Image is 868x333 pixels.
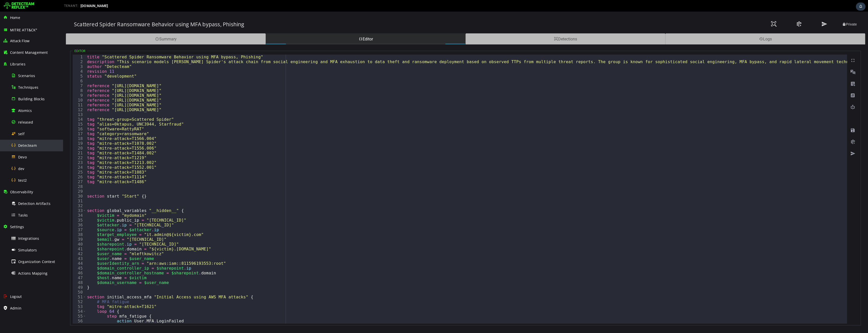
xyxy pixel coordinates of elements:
span: Toggle code folding, rows 54 through 59 [20,297,23,302]
h3: Scattered Spider Ransomware Behavior using MFA bypass, Phishing [11,9,181,16]
div: 43 [10,245,23,249]
div: 34 [10,201,23,206]
div: 30 [10,182,23,187]
div: 11 [10,91,23,96]
div: 45 [10,254,23,259]
div: 17 [10,120,23,125]
div: 26 [10,163,23,168]
legend: Editor [9,37,24,41]
span: Libraries [10,62,25,66]
span: Simulators [18,248,37,252]
div: 7 [10,72,23,77]
div: 54 [10,297,23,302]
div: 25 [10,158,23,163]
span: Tasks [18,213,28,218]
div: 55 [10,302,23,307]
div: 31 [10,187,23,192]
div: Summary [3,22,203,33]
span: test2 [18,178,27,183]
div: 16 [10,115,23,120]
div: 49 [10,273,23,278]
span: Toggle code folding, rows 51 through 88 [20,283,23,288]
div: 5 [10,62,23,67]
div: 44 [10,249,23,254]
div: Editor [203,22,402,33]
div: Detections [402,22,602,33]
span: Detecteam [18,143,37,148]
div: 37 [10,216,23,221]
div: 28 [10,173,23,177]
div: 15 [10,110,23,115]
div: 47 [10,264,23,269]
span: Content Management [10,50,48,55]
div: 23 [10,149,23,153]
div: 12 [10,96,23,101]
span: Techniques [18,85,38,90]
div: 33 [10,197,23,201]
div: 6 [10,67,23,72]
div: Task Notifications [856,3,865,11]
div: 36 [10,211,23,216]
span: self [18,131,24,136]
div: 38 [10,221,23,225]
span: released [18,120,33,125]
div: 29 [10,177,23,182]
div: 19 [10,129,23,134]
div: Logs [602,22,802,33]
div: 8 [10,77,23,81]
span: Building Blocks [18,97,45,101]
div: 9 [10,81,23,86]
div: 56 [10,307,23,312]
span: Devo [18,155,27,159]
div: 2 [10,48,23,53]
div: 41 [10,235,23,240]
div: 20 [10,134,23,139]
div: 10 [10,86,23,91]
div: 22 [10,144,23,149]
span: Toggle code folding, rows 55 through 57 [20,302,23,307]
span: Scenarios [18,73,35,78]
sup: ® [36,28,37,30]
div: 35 [10,206,23,211]
div: 4 [10,57,23,62]
span: Observability [10,189,33,194]
span: Organization Context [18,259,55,264]
div: 39 [10,225,23,230]
div: 52 [10,288,23,293]
span: Integrations [18,236,39,241]
span: Logout [10,294,22,299]
span: MITRE ATT&CK [10,28,37,32]
span: Toggle code folding, rows 33 through 49 [20,197,23,201]
span: Home [10,15,20,20]
div: 14 [10,105,23,110]
button: Private [774,10,799,16]
span: Actions Mapping [18,271,47,276]
div: 1 [10,43,23,48]
div: 3 [10,53,23,57]
div: 24 [10,153,23,158]
span: dev [18,166,24,171]
div: 40 [10,230,23,235]
img: Detecteam logo [4,2,34,10]
span: Detection Artifacts [18,201,50,206]
span: [DOMAIN_NAME] [80,4,108,8]
span: Atomics [18,108,32,113]
span: Attack Flow [10,38,30,43]
div: 57 [10,312,23,317]
span: Private [779,11,794,15]
div: 27 [10,168,23,173]
span: Settings [10,224,24,229]
div: 13 [10,101,23,105]
div: 46 [10,259,23,264]
div: 51 [10,283,23,288]
div: 42 [10,240,23,245]
div: 32 [10,192,23,197]
span: TENANT: [64,4,78,8]
div: 53 [10,293,23,297]
div: 50 [10,278,23,283]
div: 48 [10,269,23,273]
div: 18 [10,125,23,129]
span: Admin [10,306,21,311]
div: 21 [10,139,23,144]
